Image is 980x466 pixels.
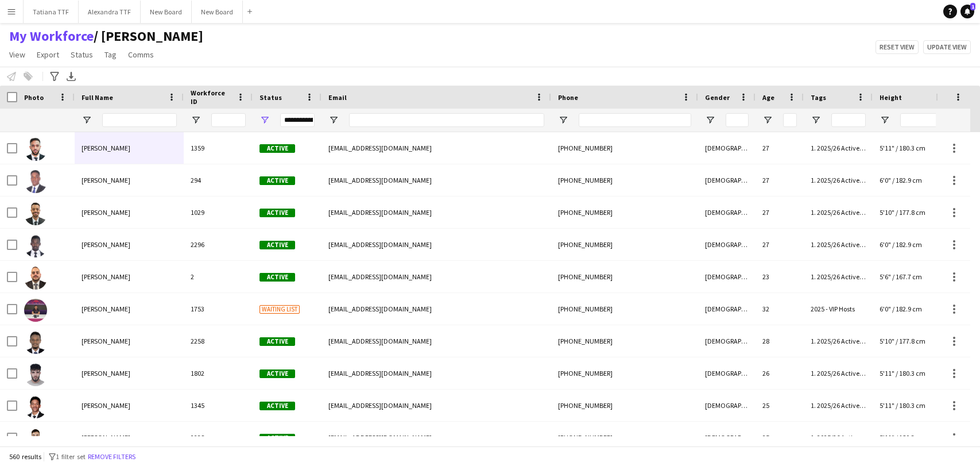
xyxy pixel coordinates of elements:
[811,115,821,125] button: Open Filter Menu
[123,47,158,62] a: Comms
[705,93,730,102] span: Gender
[558,93,578,102] span: Phone
[37,49,59,60] span: Export
[762,93,774,102] span: Age
[82,305,130,313] span: [PERSON_NAME]
[551,422,698,453] div: [PHONE_NUMBER]
[24,299,47,322] img: Abdelaadim Rochdi
[184,325,253,357] div: 2258
[804,197,873,228] div: 1. 2025/26 Active Accounts, 2025 - Active Accounts
[579,113,691,127] input: Phone Filter Input
[82,433,130,442] span: [PERSON_NAME]
[811,93,826,102] span: Tags
[48,70,61,83] app-action-btn: Advanced filters
[756,229,804,260] div: 27
[321,357,551,389] div: [EMAIL_ADDRESS][DOMAIN_NAME]
[191,115,201,125] button: Open Filter Menu
[259,337,295,346] span: Active
[551,293,698,325] div: [PHONE_NUMBER]
[64,70,78,83] app-action-btn: Export XLSX
[551,325,698,357] div: [PHONE_NUMBER]
[71,49,93,60] span: Status
[184,357,253,389] div: 1802
[876,40,919,54] button: Reset view
[82,115,92,125] button: Open Filter Menu
[321,261,551,292] div: [EMAIL_ADDRESS][DOMAIN_NAME]
[94,28,203,45] span: TATIANA
[321,422,551,453] div: [EMAIL_ADDRESS][DOMAIN_NAME]
[5,47,30,62] a: View
[783,113,797,127] input: Age Filter Input
[259,209,295,217] span: Active
[726,113,749,127] input: Gender Filter Input
[86,450,138,463] button: Remove filters
[756,132,804,164] div: 27
[551,229,698,260] div: [PHONE_NUMBER]
[804,390,873,421] div: 1. 2025/26 Active Accounts, 2025 - Active Accounts, ELAN - [DEMOGRAPHIC_DATA] Host Sample Profiles
[328,115,339,125] button: Open Filter Menu
[24,267,47,290] img: Abdalla Shafei
[756,357,804,389] div: 26
[698,422,756,453] div: [DEMOGRAPHIC_DATA]
[9,28,94,45] a: My Workforce
[756,390,804,421] div: 25
[804,229,873,260] div: 1. 2025/26 Active Accounts, ELAN - [DEMOGRAPHIC_DATA] Host Sample Profiles
[804,357,873,389] div: 1. 2025/26 Active Accounts, 2025 - VIP Hosts, Multi Lingual speakers
[558,115,568,125] button: Open Filter Menu
[184,197,253,228] div: 1029
[551,261,698,292] div: [PHONE_NUMBER]
[104,49,117,60] span: Tag
[804,261,873,292] div: 1. 2025/26 Active Accounts, 2024 - Active Accounts, 2025 - Active Accounts, 2025 - VIP Hosts
[551,357,698,389] div: [PHONE_NUMBER]
[705,115,715,125] button: Open Filter Menu
[24,170,47,193] img: Abdalla Elobaid
[762,115,773,125] button: Open Filter Menu
[184,422,253,453] div: 2238
[804,164,873,196] div: 1. 2025/26 Active Accounts, 2024 - Active Accounts, 2025 - Active Accounts, Itqan Conference - IT...
[184,261,253,292] div: 2
[191,88,232,106] span: Workforce ID
[192,1,243,23] button: New Board
[259,115,270,125] button: Open Filter Menu
[184,132,253,164] div: 1359
[9,49,25,60] span: View
[321,229,551,260] div: [EMAIL_ADDRESS][DOMAIN_NAME]
[82,240,130,249] span: [PERSON_NAME]
[804,422,873,453] div: 1. 2025/26 Active Accounts, ELAN - [DEMOGRAPHIC_DATA] Host Sample Profiles
[259,402,295,410] span: Active
[321,197,551,228] div: [EMAIL_ADDRESS][DOMAIN_NAME]
[321,164,551,196] div: [EMAIL_ADDRESS][DOMAIN_NAME]
[698,325,756,357] div: [DEMOGRAPHIC_DATA]
[82,272,130,281] span: [PERSON_NAME]
[24,202,47,225] img: Abdalla Ibrahim
[102,113,177,127] input: Full Name Filter Input
[328,93,347,102] span: Email
[698,132,756,164] div: [DEMOGRAPHIC_DATA]
[880,93,902,102] span: Height
[349,113,544,127] input: Email Filter Input
[82,369,130,378] span: [PERSON_NAME]
[923,40,971,54] button: Update view
[259,273,295,282] span: Active
[551,164,698,196] div: [PHONE_NUMBER]
[24,428,47,450] img: Abderahim dahou Abderahim
[184,293,253,325] div: 1753
[82,176,130,184] span: [PERSON_NAME]
[756,293,804,325] div: 32
[698,164,756,196] div: [DEMOGRAPHIC_DATA]
[24,234,47,257] img: Abdalla Jaad
[804,325,873,357] div: 1. 2025/26 Active Accounts
[756,261,804,292] div: 23
[184,390,253,421] div: 1345
[698,390,756,421] div: [DEMOGRAPHIC_DATA]
[698,261,756,292] div: [DEMOGRAPHIC_DATA]
[880,115,890,125] button: Open Filter Menu
[259,241,295,249] span: Active
[259,434,295,442] span: Active
[698,229,756,260] div: [DEMOGRAPHIC_DATA]
[82,208,130,217] span: [PERSON_NAME]
[756,422,804,453] div: 25
[551,197,698,228] div: [PHONE_NUMBER]
[698,293,756,325] div: [DEMOGRAPHIC_DATA]
[24,138,47,161] img: Abdalla Ali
